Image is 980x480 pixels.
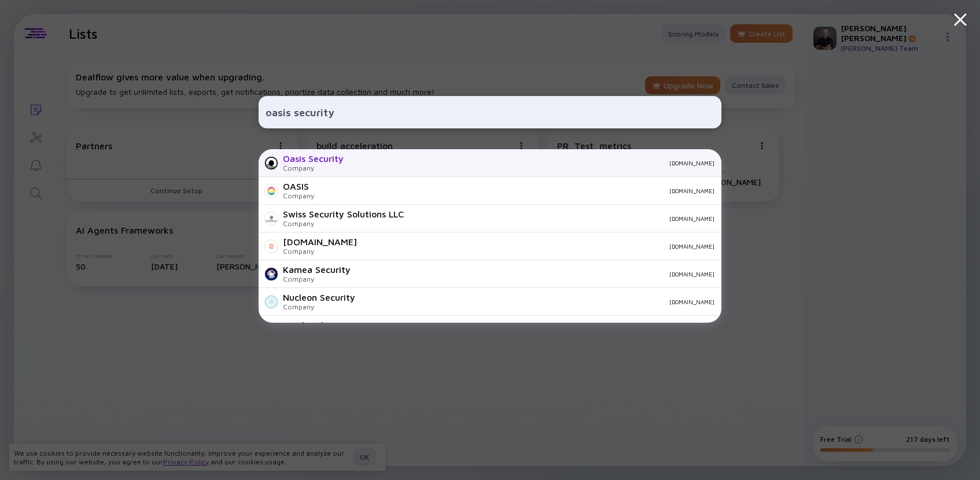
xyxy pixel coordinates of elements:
div: OASIS [283,181,314,191]
div: [DOMAIN_NAME] [364,298,714,305]
div: [DOMAIN_NAME] [283,237,357,247]
div: [DOMAIN_NAME] [366,243,714,250]
div: Company [283,302,355,311]
div: Company [283,275,351,283]
div: Company [283,164,344,172]
div: Company [283,219,404,228]
div: Company [283,247,357,256]
div: North Pole Security [283,320,367,330]
div: Swiss Security Solutions LLC [283,209,404,219]
div: Nucleon Security [283,292,355,302]
div: [DOMAIN_NAME] [360,271,714,278]
div: Company [283,191,314,200]
div: Kamea Security [283,264,351,275]
div: [DOMAIN_NAME] [413,215,714,222]
input: Search Company or Investor... [266,102,714,123]
div: [DOMAIN_NAME] [353,160,714,167]
div: [DOMAIN_NAME] [323,187,714,194]
div: Oasis Security [283,153,344,164]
